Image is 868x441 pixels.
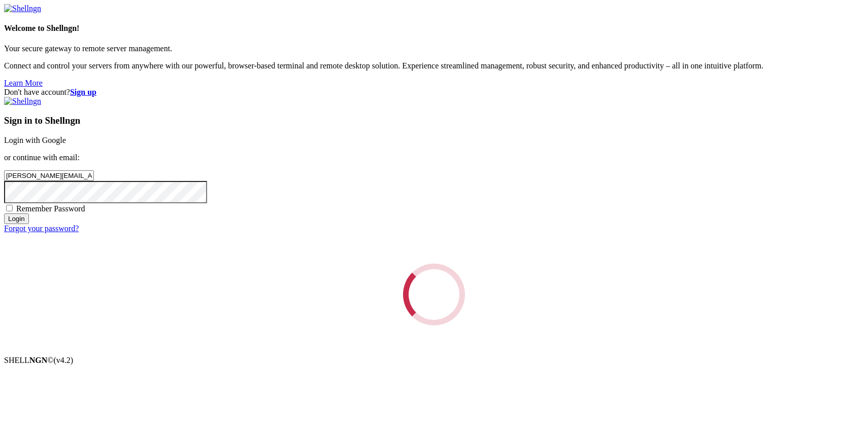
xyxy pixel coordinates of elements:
input: Login [4,213,29,224]
span: 4.2.0 [54,356,74,364]
p: Your secure gateway to remote server management. [4,44,864,53]
a: Learn More [4,79,43,87]
a: Forgot your password? [4,224,79,233]
input: Email address [4,170,94,181]
a: Sign up [70,88,96,96]
div: Don't have account? [4,88,864,97]
div: Loading... [390,251,478,338]
span: Remember Password [16,204,85,213]
img: Shellngn [4,4,41,13]
span: SHELL © [4,356,73,364]
b: NGN [29,356,48,364]
p: or continue with email: [4,153,864,162]
h4: Welcome to Shellngn! [4,24,864,33]
a: Login with Google [4,136,66,144]
p: Connect and control your servers from anywhere with our powerful, browser-based terminal and remo... [4,61,864,70]
input: Remember Password [6,205,13,211]
img: Shellngn [4,97,41,106]
h3: Sign in to Shellngn [4,115,864,126]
